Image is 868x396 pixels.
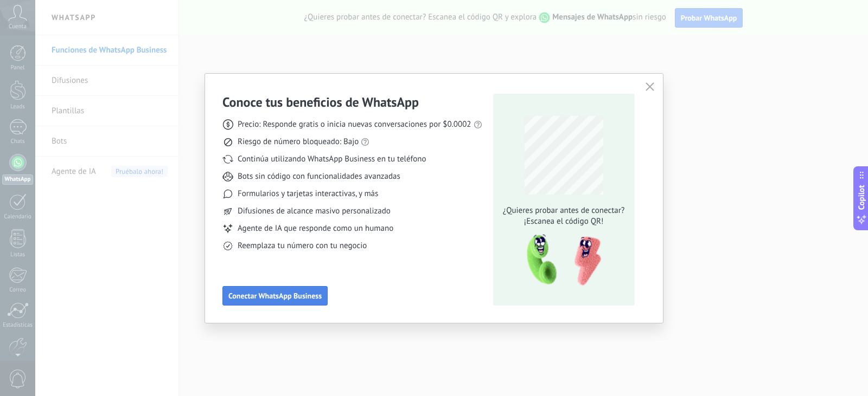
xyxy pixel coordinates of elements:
h3: Conoce tus beneficios de WhatsApp [222,94,419,111]
span: Agente de IA que responde como un humano [238,223,393,234]
img: qr-pic-1x.png [518,231,603,289]
button: Conectar WhatsApp Business [222,286,328,306]
span: ¡Escanea el código QR! [500,216,628,227]
span: Reemplaza tu número con tu negocio [238,241,367,251]
span: Conectar WhatsApp Business [228,292,322,300]
span: Bots sin código con funcionalidades avanzadas [238,171,400,182]
span: Precio: Responde gratis o inicia nuevas conversaciones por $0.0002 [238,119,471,130]
span: Formularios y tarjetas interactivas, y más [238,189,378,199]
span: ¿Quieres probar antes de conectar? [500,205,628,216]
span: Continúa utilizando WhatsApp Business en tu teléfono [238,154,426,165]
span: Copilot [856,185,867,210]
span: Riesgo de número bloqueado: Bajo [238,137,359,147]
span: Difusiones de alcance masivo personalizado [238,206,391,217]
